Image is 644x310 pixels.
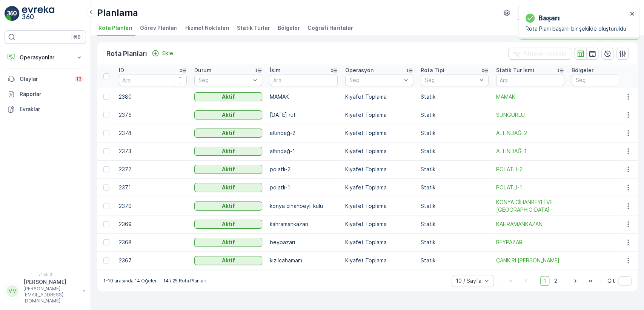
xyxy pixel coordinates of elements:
[345,202,413,210] p: Kıyafet Toplama
[194,201,262,211] button: Aktif
[496,74,564,86] input: Ara
[270,147,338,155] p: altındağ-1
[270,166,338,173] p: polatlı-2
[119,220,187,228] p: 2369
[5,102,86,117] a: Evraklar
[345,67,373,74] p: Operasyon
[421,220,489,228] p: Statik
[222,111,235,119] p: Aktif
[119,67,124,74] p: ID
[5,272,86,277] span: v 1.50.3
[97,7,138,19] p: Planlama
[270,239,338,246] p: beypazarı
[194,147,262,156] button: Aktif
[20,90,83,98] p: Raporlar
[421,184,489,191] p: Statik
[22,6,54,21] img: logo_light-DOdMpM7g.png
[496,111,564,119] a: SUNGURLU
[5,6,20,21] img: logo
[194,256,262,265] button: Aktif
[103,184,109,191] div: Toggle Row Selected
[345,111,413,119] p: Kıyafet Toplama
[237,24,270,32] span: Statik Turlar
[421,239,489,246] p: Statik
[20,75,70,83] p: Olaylar
[278,24,300,32] span: Bölgeler
[20,105,83,113] p: Evraklar
[103,112,109,118] div: Toggle Row Selected
[163,278,206,284] p: 14 / 25 Rota Planları
[496,198,564,214] a: KONYA CİHANBEYLİ VE KULU
[103,257,109,263] div: Toggle Row Selected
[270,74,338,86] input: Ara
[103,148,109,154] div: Toggle Row Selected
[5,50,86,65] button: Operasyonlar
[496,129,564,137] a: ALTINDAĞ-2
[103,94,109,100] div: Toggle Row Selected
[538,13,560,23] p: başarı
[421,166,489,173] p: Statik
[551,276,561,286] span: 2
[421,93,489,101] p: Statik
[194,67,212,74] p: Durum
[496,67,534,74] p: Statik Tur İsmi
[194,183,262,192] button: Aktif
[222,166,235,173] p: Aktif
[222,184,235,191] p: Aktif
[307,24,353,32] span: Coğrafi Haritalar
[572,67,593,74] p: Bölgeler
[496,257,564,264] span: ÇANKIRI [PERSON_NAME]
[222,147,235,155] p: Aktif
[5,278,86,304] button: MM[PERSON_NAME][PERSON_NAME][EMAIL_ADDRESS][DOMAIN_NAME]
[270,202,338,210] p: konya cihanbeyli kulu
[76,76,81,82] p: 13
[162,50,173,57] p: Ekle
[119,184,187,191] p: 2371
[540,276,549,286] span: 1
[496,147,564,155] a: ALTINDAĞ-1
[421,111,489,119] p: Statik
[119,129,187,137] p: 2374
[630,11,635,18] button: close
[119,257,187,264] p: 2367
[270,67,281,74] p: İsim
[270,220,338,228] p: kahramankazan
[222,129,235,137] p: Aktif
[20,54,71,61] p: Operasyonlar
[345,147,413,155] p: Kıyafet Toplama
[496,184,564,191] a: POLATLI-1
[345,93,413,101] p: Kıyafet Toplama
[496,220,564,228] a: KAHRAMANKAZAN
[149,49,176,58] button: Ekle
[23,278,79,286] p: [PERSON_NAME]
[576,76,628,84] p: Seç
[421,129,489,137] p: Statik
[119,74,187,86] input: Ara
[119,111,187,119] p: 2375
[345,129,413,137] p: Kıyafet Toplama
[222,239,235,246] p: Aktif
[5,71,86,87] a: Olaylar13
[185,24,229,32] span: Hizmet Noktaları
[345,239,413,246] p: Kıyafet Toplama
[496,239,564,246] span: BEYPAZARI
[6,285,18,297] div: MM
[345,257,413,264] p: Kıyafet Toplama
[73,34,81,40] p: ⌘B
[98,24,132,32] span: Rota Planları
[496,166,564,173] a: POLATLI-2
[607,277,615,285] span: Git
[23,286,79,304] p: [PERSON_NAME][EMAIL_ADDRESS][DOMAIN_NAME]
[523,50,567,57] p: Filtreleri temizle
[222,202,235,210] p: Aktif
[345,184,413,191] p: Kıyafet Toplama
[270,129,338,137] p: altındağ-2
[5,87,86,102] a: Raporlar
[345,220,413,228] p: Kıyafet Toplama
[496,93,564,101] a: MAMAK
[345,166,413,173] p: Kıyafet Toplama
